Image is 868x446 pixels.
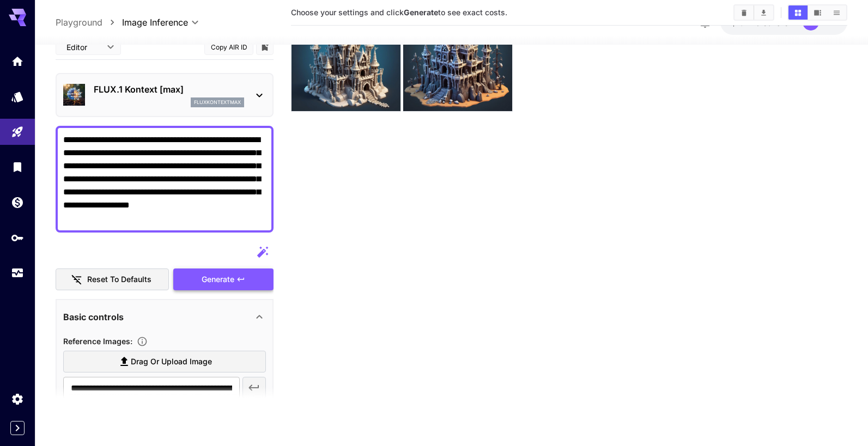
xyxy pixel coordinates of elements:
[754,5,773,20] button: Download All
[11,231,24,245] div: API Keys
[173,268,274,291] button: Generate
[56,16,122,29] nav: breadcrumb
[63,303,266,329] div: Basic controls
[10,421,25,435] button: Expand sidebar
[733,4,774,21] div: Clear ImagesDownload All
[202,273,234,286] span: Generate
[11,392,24,406] div: Settings
[11,125,24,139] div: Playground
[132,336,152,347] button: Upload a reference image to guide the result. This is needed for Image-to-Image or Inpainting. Su...
[404,8,438,17] b: Generate
[66,41,100,53] span: Editor
[291,8,507,17] span: Choose your settings and click to see exact costs.
[63,310,124,323] p: Basic controls
[808,5,827,20] button: Show images in video view
[292,2,400,111] img: 2Q==
[735,5,754,20] button: Clear Images
[63,78,266,112] div: FLUX.1 Kontext [max]fluxkontextmax
[11,54,24,68] div: Home
[63,351,266,373] label: Drag or upload image
[11,266,24,280] div: Usage
[204,39,253,54] button: Copy AIR ID
[63,336,132,345] span: Reference Images :
[731,18,756,27] span: $15.17
[260,40,270,53] button: Add to library
[194,99,241,106] p: fluxkontextmax
[756,18,794,27] span: credits left
[94,83,244,96] p: FLUX.1 Kontext [max]
[122,16,188,29] span: Image Inference
[787,4,847,21] div: Show images in grid viewShow images in video viewShow images in list view
[827,5,846,20] button: Show images in list view
[131,355,212,369] span: Drag or upload image
[788,5,808,20] button: Show images in grid view
[56,16,102,29] a: Playground
[403,2,512,111] img: 9k=
[11,90,24,103] div: Models
[11,160,24,174] div: Library
[11,195,24,209] div: Wallet
[56,268,169,291] button: Reset to defaults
